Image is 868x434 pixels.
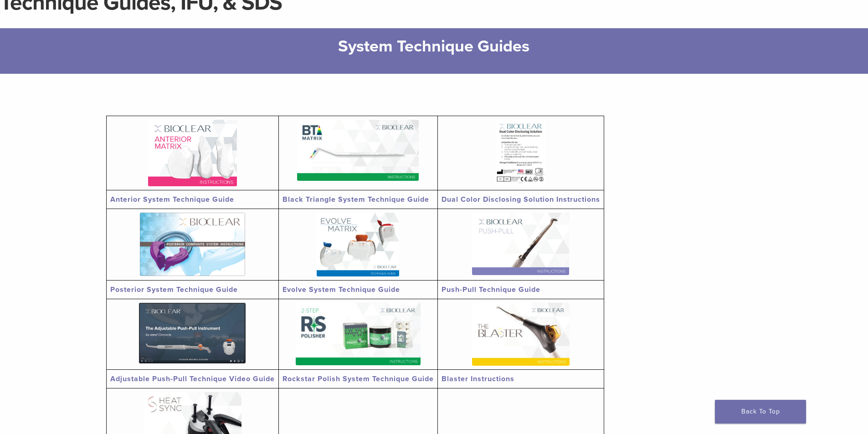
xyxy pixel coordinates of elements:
[715,400,806,424] a: Back To Top
[110,374,275,383] a: Adjustable Push-Pull Technique Video Guide
[110,195,234,204] a: Anterior System Technique Guide
[110,285,238,294] a: Posterior System Technique Guide
[442,374,514,383] a: Blaster Instructions
[442,285,540,294] a: Push-Pull Technique Guide
[152,36,717,57] h2: System Technique Guides
[442,195,600,204] a: Dual Color Disclosing Solution Instructions
[282,195,429,204] a: Black Triangle System Technique Guide
[282,374,434,383] a: Rockstar Polish System Technique Guide
[282,285,400,294] a: Evolve System Technique Guide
